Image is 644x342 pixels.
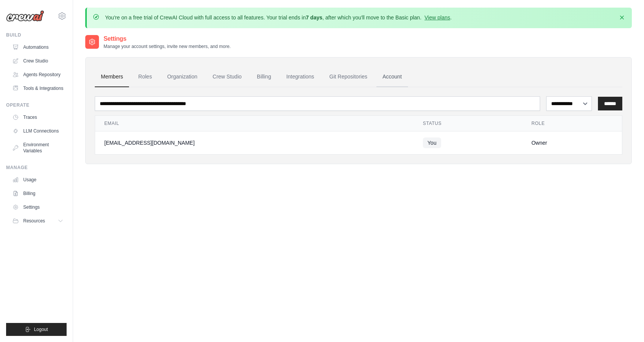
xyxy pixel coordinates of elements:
[104,34,231,43] h2: Settings
[6,10,44,22] img: Logo
[9,69,67,81] a: Agents Repository
[95,116,414,131] th: Email
[207,67,248,87] a: Crew Studio
[9,215,67,227] button: Resources
[9,111,67,123] a: Traces
[376,67,408,87] a: Account
[9,55,67,67] a: Crew Studio
[9,125,67,137] a: LLM Connections
[104,139,405,147] div: [EMAIL_ADDRESS][DOMAIN_NAME]
[104,43,231,50] p: Manage your account settings, invite new members, and more.
[95,67,129,87] a: Members
[9,187,67,200] a: Billing
[9,174,67,186] a: Usage
[105,14,452,21] p: You're on a free trial of CrewAI Cloud with full access to all features. Your trial ends in , aft...
[423,137,441,148] span: You
[251,67,277,87] a: Billing
[34,326,48,332] span: Logout
[424,14,450,21] a: View plans
[414,116,522,131] th: Status
[6,165,67,171] div: Manage
[306,14,322,21] strong: 7 days
[6,102,67,108] div: Operate
[323,67,373,87] a: Git Repositories
[161,67,203,87] a: Organization
[522,116,622,131] th: Role
[531,139,613,147] div: Owner
[132,67,158,87] a: Roles
[9,41,67,53] a: Automations
[9,82,67,94] a: Tools & Integrations
[9,139,67,157] a: Environment Variables
[6,323,67,336] button: Logout
[280,67,320,87] a: Integrations
[6,32,67,38] div: Build
[23,218,45,224] span: Resources
[9,201,67,213] a: Settings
